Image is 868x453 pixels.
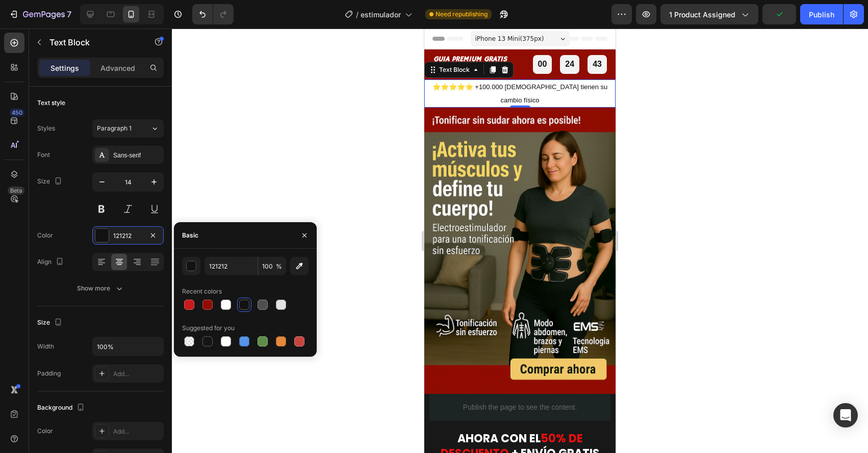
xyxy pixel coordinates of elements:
div: Add... [113,369,161,379]
div: Width [37,342,54,351]
div: Publish [809,9,834,20]
input: Auto [93,337,163,356]
div: Size [37,175,64,189]
div: Recent colors [182,287,222,296]
div: Show more [77,283,124,294]
iframe: Design area [424,29,616,453]
div: 121212 [113,231,143,241]
div: Styles [37,124,55,133]
span: % [276,262,282,271]
button: 7 [4,4,76,24]
button: Paragraph 1 [92,119,164,138]
input: Eg: FFFFFF [205,257,258,275]
div: Basic [182,231,198,240]
span: Need republishing [436,10,488,19]
div: 450 [10,109,24,117]
span: / [356,9,359,20]
p: 7 [67,8,71,20]
button: 1 product assigned [660,4,758,24]
div: Size [37,316,64,330]
span: 1 product assigned [669,9,735,20]
p: Advanced [100,63,135,73]
div: Beta [8,186,24,195]
div: Align [37,255,66,269]
div: Text style [37,98,65,108]
div: Undo/Redo [192,4,234,24]
div: Add... [113,427,161,436]
span: estimulador [361,9,401,20]
p: Settings [50,63,79,73]
div: Padding [37,369,61,378]
p: Text Block [49,36,136,48]
div: Open Intercom Messenger [833,403,858,428]
div: Color [37,231,53,240]
div: Background [37,401,87,415]
div: Sans-serif [113,151,161,160]
span: Paragraph 1 [97,124,132,133]
button: Show more [37,279,164,298]
button: Publish [800,4,843,24]
div: Font [37,150,50,159]
div: Color [37,427,53,436]
div: Suggested for you [182,324,235,333]
span: 50% DE DESCUENTO [16,402,159,433]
